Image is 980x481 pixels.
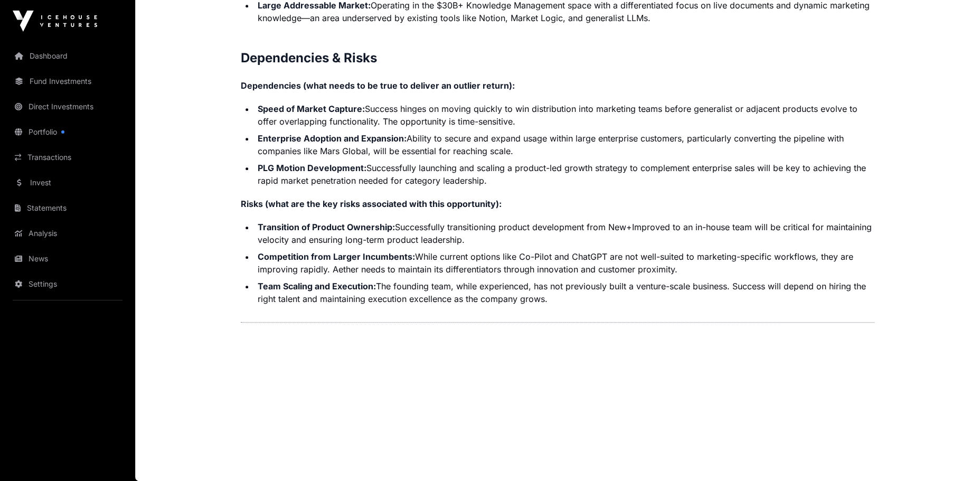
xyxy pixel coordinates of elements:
strong: PLG Motion Development: [258,163,366,173]
strong: Speed of Market Capture: [258,103,365,114]
li: The founding team, while experienced, has not previously built a venture-scale business. Success ... [255,280,874,305]
a: Dashboard [8,44,127,68]
a: Statements [8,196,127,220]
li: Success hinges on moving quickly to win distribution into marketing teams before generalist or ad... [255,102,874,128]
a: Fund Investments [8,70,127,93]
a: Invest [8,171,127,194]
li: Ability to secure and expand usage within large enterprise customers, particularly converting the... [255,132,874,157]
a: Portfolio [8,120,127,144]
a: Settings [8,272,127,296]
li: Successfully launching and scaling a product-led growth strategy to complement enterprise sales w... [255,162,874,187]
strong: Team Scaling and Execution: [258,281,376,291]
iframe: Chat Widget [927,430,980,481]
a: News [8,247,127,270]
strong: Risks (what are the key risks associated with this opportunity): [241,199,502,209]
strong: Dependencies (what needs to be true to deliver an outlier return): [241,80,515,91]
li: Successfully transitioning product development from New+Improved to an in-house team will be crit... [255,221,874,246]
strong: Competition from Larger Incumbents: [258,251,415,262]
a: Transactions [8,146,127,169]
li: While current options like Co-Pilot and ChatGPT are not well-suited to marketing-specific workflo... [255,250,874,276]
a: Direct Investments [8,95,127,118]
strong: Enterprise Adoption and Expansion: [258,133,407,144]
img: Icehouse Ventures Logo [13,11,97,32]
h2: Dependencies & Risks [241,50,874,67]
strong: Transition of Product Ownership: [258,222,395,232]
a: Analysis [8,222,127,245]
